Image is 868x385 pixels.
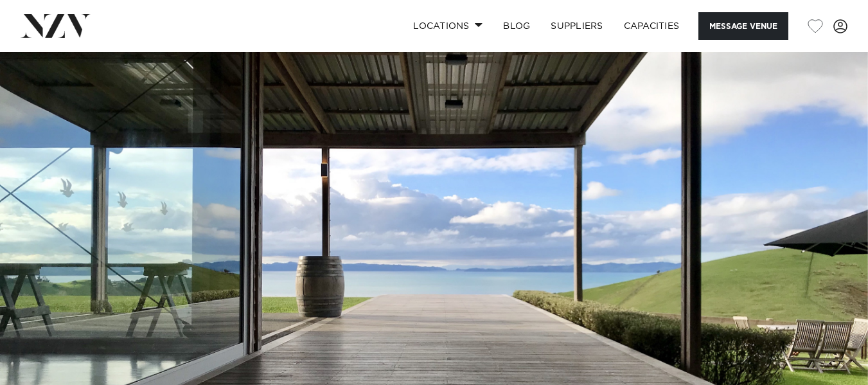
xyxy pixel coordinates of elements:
[614,12,690,40] a: Capacities
[540,12,613,40] a: SUPPLIERS
[21,14,91,37] img: nzv-logo.png
[698,12,788,40] button: Message Venue
[493,12,540,40] a: BLOG
[403,12,493,40] a: Locations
